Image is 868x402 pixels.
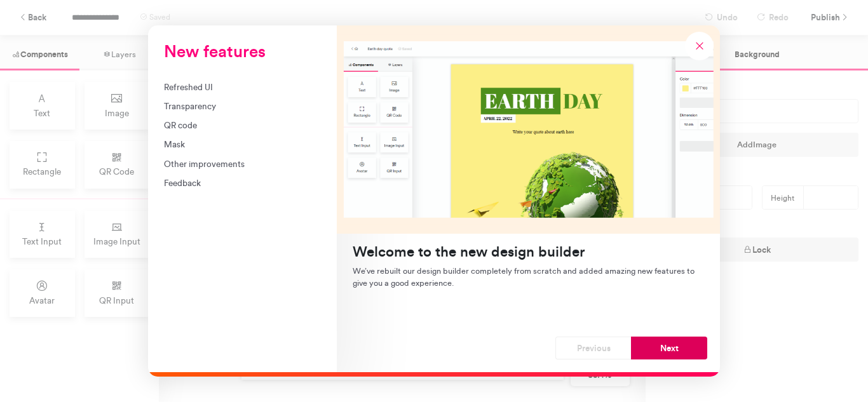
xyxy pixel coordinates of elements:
[148,25,720,377] div: New features
[353,243,704,260] h4: Welcome to the new design builder
[164,41,321,62] h3: New features
[631,337,707,359] button: Next
[555,337,707,359] div: Navigation button
[164,100,321,112] div: Transparency
[353,265,704,289] p: We’ve rebuilt our design builder completely from scratch and added amazing new features to give y...
[164,177,321,189] div: Feedback
[164,138,321,151] div: Mask
[164,157,321,170] div: Other improvements
[164,81,321,93] div: Refreshed UI
[555,337,632,359] button: Previous
[164,119,321,131] div: QR code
